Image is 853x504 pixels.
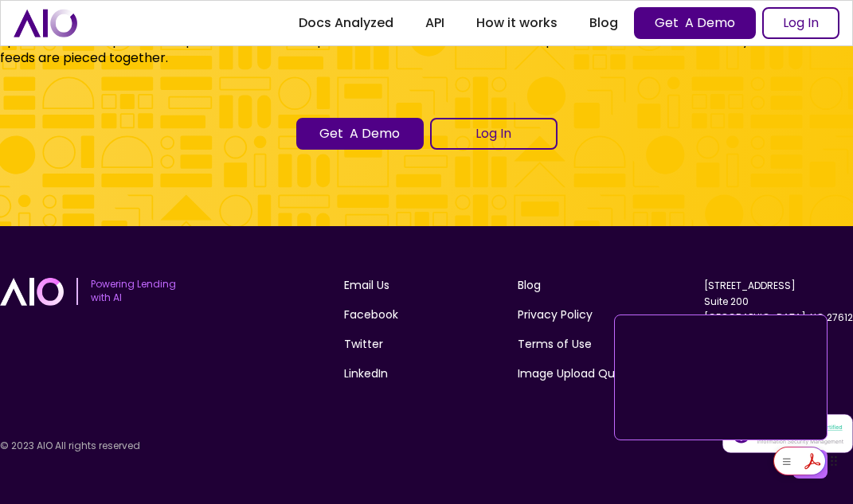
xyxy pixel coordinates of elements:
a: Email Us [344,277,389,294]
a: [STREET_ADDRESS]Suite 200[GEOGRAPHIC_DATA], NC 27612 [704,279,853,324]
iframe: AIO - powering financial decision making [621,322,820,433]
a: How it works [460,9,573,37]
a: Get A Demo [296,118,424,150]
p: Powering Lending with AI [91,278,176,305]
a: Log In [762,7,839,39]
a: Blog [573,9,634,37]
a: home [14,9,77,37]
a: Docs Analyzed [283,9,409,37]
a: Image Upload Quality [518,365,638,382]
a: Terms of Use [518,336,592,353]
a: Blog [518,277,541,294]
a: Privacy Policy [518,307,593,323]
a: Facebook [344,307,398,323]
a: Get A Demo [634,7,756,39]
a: LinkedIn [344,365,388,382]
a: Log In [430,118,558,150]
a: Twitter [344,336,383,353]
a: API [409,9,460,37]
